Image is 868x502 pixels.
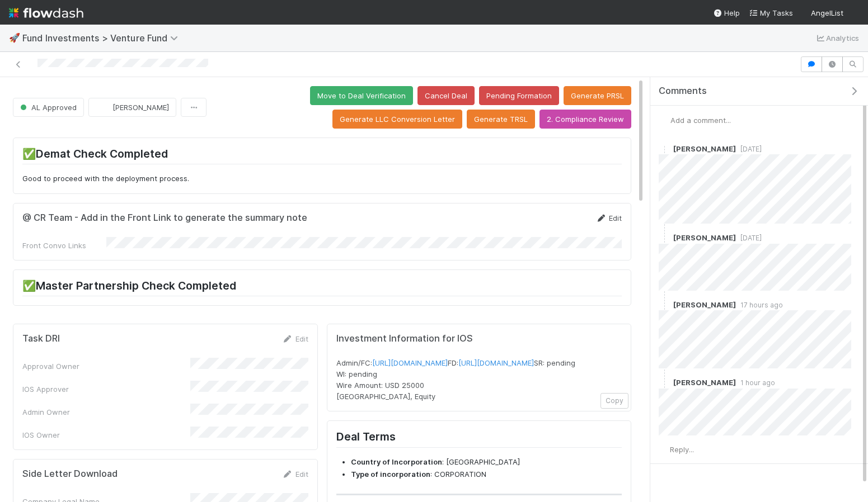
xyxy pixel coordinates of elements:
[22,173,622,184] p: Good to proceed with the deployment process.
[673,233,736,242] span: [PERSON_NAME]
[811,8,843,17] span: AngelList
[673,144,736,153] span: [PERSON_NAME]
[336,358,575,401] span: Admin/FC: FD: SR: pending WI: pending Wire Amount: USD 25000 [GEOGRAPHIC_DATA], Equity
[282,470,308,479] a: Edit
[539,110,631,129] button: 2. Compliance Review
[736,145,762,153] span: [DATE]
[736,378,775,387] span: 1 hour ago
[848,8,859,19] img: avatar_6daca87a-2c2e-4848-8ddb-62067031c24f.png
[18,103,77,112] span: AL Approved
[659,86,707,97] span: Comments
[98,102,109,113] img: avatar_f2899df2-d2b9-483b-a052-ca3b1db2e5e2.png
[22,212,307,224] h5: @ CR Team - Add in the Front Link to generate the summary note
[22,333,60,344] h5: Task DRI
[22,361,190,372] div: Approval Owner
[351,457,442,466] strong: Country of Incorporation
[479,86,559,105] button: Pending Formation
[815,31,859,45] a: Analytics
[736,301,783,309] span: 17 hours ago
[595,214,622,222] a: Edit
[749,8,793,17] span: My Tasks
[282,334,308,343] a: Edit
[564,86,631,105] button: Generate PRSL
[659,143,670,154] img: avatar_6daca87a-2c2e-4848-8ddb-62067031c24f.png
[22,147,622,164] h2: ✅Demat Check Completed
[22,383,190,395] div: IOS Approver
[9,3,83,22] img: logo-inverted-e16ddd16eac7371096b0.svg
[88,98,176,117] button: [PERSON_NAME]
[22,32,184,44] span: Fund Investments > Venture Fund
[336,333,622,344] h5: Investment Information for IOS
[467,110,535,129] button: Generate TRSL
[372,358,448,367] a: [URL][DOMAIN_NAME]
[659,444,670,455] img: avatar_6daca87a-2c2e-4848-8ddb-62067031c24f.png
[351,470,430,479] strong: Type of incorporation
[659,233,670,244] img: avatar_55b415e2-df6a-4422-95b4-4512075a58f2.png
[417,86,475,105] button: Cancel Deal
[673,378,736,387] span: [PERSON_NAME]
[22,406,190,418] div: Admin Owner
[670,116,731,125] span: Add a comment...
[13,98,84,117] button: AL Approved
[749,7,793,18] a: My Tasks
[332,110,462,129] button: Generate LLC Conversion Letter
[713,7,740,18] div: Help
[310,86,413,105] button: Move to Deal Verification
[659,299,670,310] img: avatar_6daca87a-2c2e-4848-8ddb-62067031c24f.png
[336,430,622,447] h2: Deal Terms
[22,429,190,441] div: IOS Owner
[351,469,622,480] li: : CORPORATION
[22,240,106,251] div: Front Convo Links
[351,457,622,468] li: : [GEOGRAPHIC_DATA]
[458,358,534,367] a: [URL][DOMAIN_NAME]
[736,234,762,242] span: [DATE]
[22,279,622,296] h2: ✅Master Partnership Check Completed
[9,33,20,42] span: 🚀
[673,300,736,309] span: [PERSON_NAME]
[670,445,694,454] span: Reply...
[659,115,670,126] img: avatar_6daca87a-2c2e-4848-8ddb-62067031c24f.png
[600,393,628,409] button: Copy
[22,468,118,480] h5: Side Letter Download
[659,377,670,389] img: avatar_55b415e2-df6a-4422-95b4-4512075a58f2.png
[112,103,169,112] span: [PERSON_NAME]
